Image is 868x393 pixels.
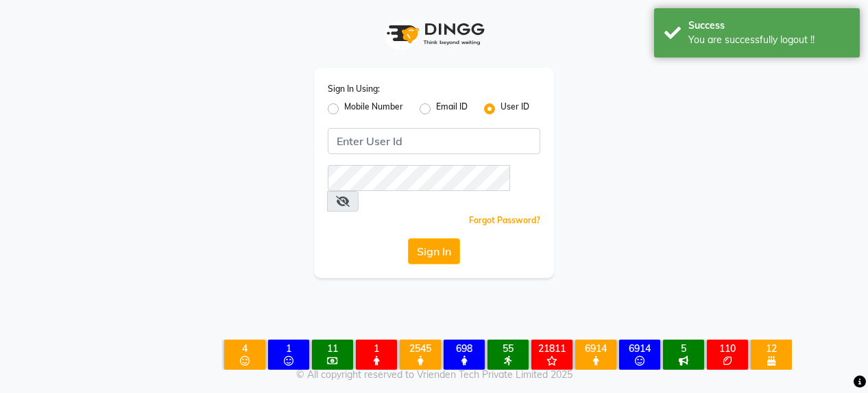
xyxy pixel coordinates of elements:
[315,342,350,355] div: 11
[688,18,849,33] div: Success
[344,101,403,117] label: Mobile Number
[436,101,468,117] label: Email ID
[666,342,701,355] div: 5
[501,101,529,117] label: User ID
[402,342,438,355] div: 2545
[359,342,394,355] div: 1
[534,342,570,355] div: 21811
[328,83,380,95] label: Sign In Using:
[379,14,489,54] img: logo1.svg
[710,342,745,355] div: 110
[328,165,510,191] input: Username
[227,342,263,355] div: 4
[754,342,789,355] div: 12
[328,128,540,154] input: Username
[271,342,306,355] div: 1
[490,342,526,355] div: 55
[688,33,849,47] div: You are successfully logout !!
[578,342,614,355] div: 6914
[408,238,460,264] button: Sign In
[446,342,482,355] div: 698
[469,215,540,225] a: Forgot Password?
[622,342,658,355] div: 6914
